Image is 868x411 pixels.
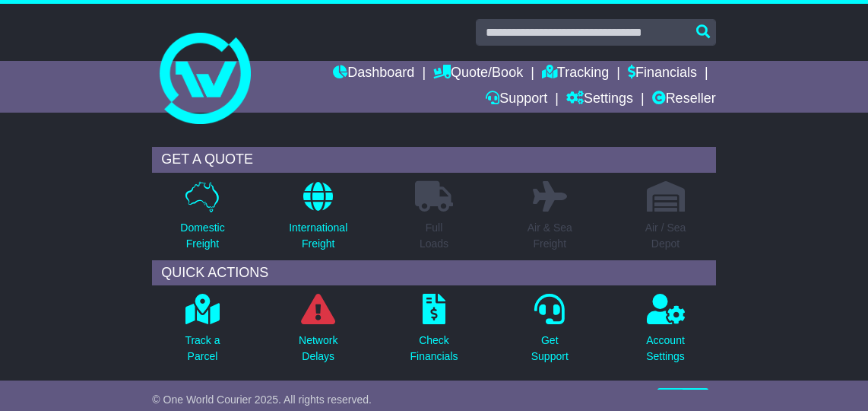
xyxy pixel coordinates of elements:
[646,333,685,365] p: Account Settings
[152,393,372,406] span: © One World Courier 2025. All rights reserved.
[652,87,716,113] a: Reseller
[179,180,225,260] a: DomesticFreight
[410,333,458,365] p: Check Financials
[628,61,697,87] a: Financials
[298,293,338,373] a: NetworkDelays
[185,333,220,365] p: Track a Parcel
[645,220,686,252] p: Air / Sea Depot
[288,180,348,260] a: InternationalFreight
[527,220,572,252] p: Air & Sea Freight
[289,220,347,252] p: International Freight
[409,293,458,373] a: CheckFinancials
[152,147,715,173] div: GET A QUOTE
[542,61,609,87] a: Tracking
[180,220,224,252] p: Domestic Freight
[415,220,453,252] p: Full Loads
[645,293,686,373] a: AccountSettings
[486,87,547,113] a: Support
[566,87,633,113] a: Settings
[433,61,523,87] a: Quote/Book
[299,333,337,365] p: Network Delays
[531,293,569,373] a: GetSupport
[184,293,220,373] a: Track aParcel
[531,333,569,365] p: Get Support
[333,61,414,87] a: Dashboard
[152,260,715,286] div: QUICK ACTIONS
[152,389,649,411] div: RECENT ACTIVITY -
